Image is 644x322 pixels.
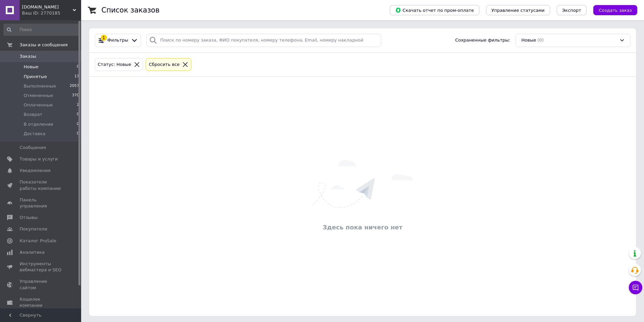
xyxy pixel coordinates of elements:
span: Товары и услуги [20,156,58,162]
span: Принятые [24,74,47,80]
span: Аналитика [20,249,45,255]
button: Чат с покупателем [629,281,642,294]
span: Сообщения [20,145,46,151]
div: Здесь пока ничего нет [93,223,633,231]
span: Показатели работы компании [20,179,63,191]
div: Ваш ID: 2770185 [22,10,81,16]
input: Поиск [3,24,80,36]
button: Создать заказ [593,5,637,15]
input: Поиск по номеру заказа, ФИО покупателя, номеру телефона, Email, номеру накладной [146,34,382,47]
button: Экспорт [557,5,587,15]
button: Скачать отчет по пром-оплате [390,5,479,15]
span: Панель управления [20,197,63,209]
span: Кошелек компании [20,296,63,308]
span: 370 [72,93,79,99]
span: blessed.shoes [22,4,73,10]
span: Каталог ProSale [20,238,56,244]
div: Сбросить все [147,61,181,68]
span: 2 [77,102,79,108]
span: Заказы и сообщения [20,42,68,48]
span: Доставка [24,131,45,137]
span: Управление статусами [492,8,545,13]
h1: Список заказов [101,6,160,14]
span: Выполненные [24,83,56,89]
span: 0 [77,131,79,137]
span: Отмененные [24,93,53,99]
span: (0) [538,38,544,43]
span: Управление сайтом [20,278,63,291]
span: 2057 [70,83,79,89]
span: Отзывы [20,215,38,221]
div: Статус: Новые [96,61,133,68]
span: 0 [77,112,79,118]
span: Экспорт [562,8,581,13]
span: Заказы [20,53,36,59]
span: Покупатели [20,226,47,232]
span: Возврат [24,112,42,118]
button: Управление статусами [486,5,550,15]
span: Сохраненные фильтры: [455,37,510,44]
span: Уведомления [20,168,50,174]
span: Инструменты вебмастера и SEO [20,261,63,273]
span: Новые [24,64,39,70]
span: Создать заказ [599,8,632,13]
span: 0 [77,64,79,70]
span: В отделении [24,121,53,127]
a: Создать заказ [587,7,637,13]
span: Фильтры [108,37,128,44]
span: Оплаченные [24,102,53,108]
span: 17 [74,74,79,80]
span: Скачать отчет по пром-оплате [395,7,474,13]
div: 1 [101,35,107,41]
span: Новые [521,37,536,44]
span: 0 [77,121,79,127]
